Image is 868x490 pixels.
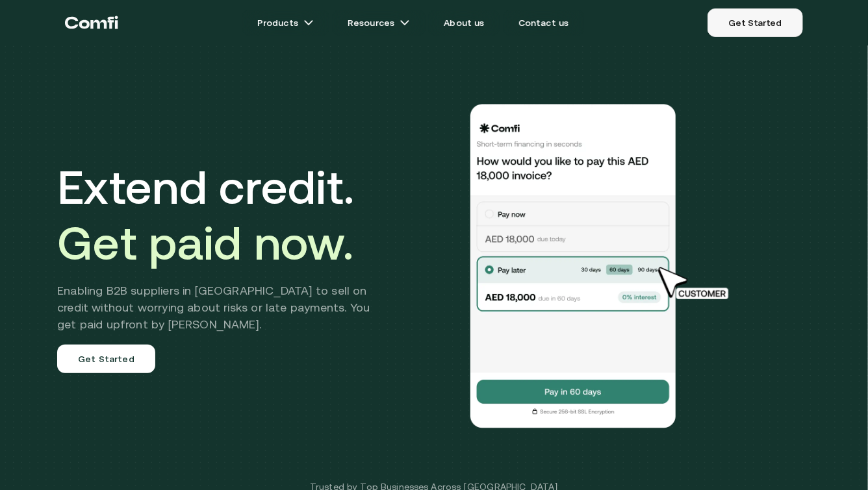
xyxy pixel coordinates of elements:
[57,282,389,333] h2: Enabling B2B suppliers in [GEOGRAPHIC_DATA] to sell on credit without worrying about risks or lat...
[503,10,585,36] a: Contact us
[428,10,500,36] a: About us
[242,10,329,36] a: Productsarrow icons
[469,104,677,428] img: Would you like to pay this AED 18,000.00 invoice?
[57,159,389,271] h1: Extend credit.
[65,3,118,42] a: Return to the top of the Comfi home page
[303,18,314,28] img: arrow icons
[708,8,803,37] a: Get Started
[648,265,743,302] img: cursor
[332,10,426,36] a: Resourcesarrow icons
[57,216,353,269] span: Get paid now.
[400,18,410,28] img: arrow icons
[57,345,155,373] a: Get Started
